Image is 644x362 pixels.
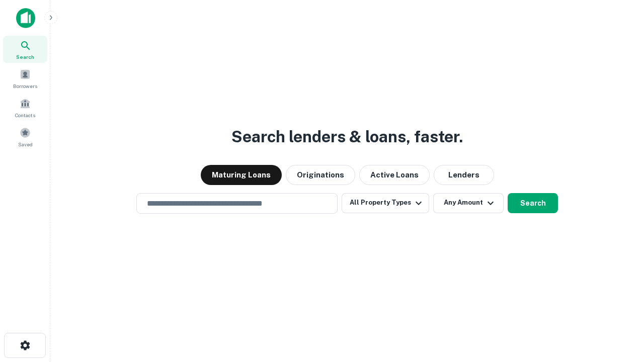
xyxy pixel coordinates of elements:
[201,165,282,185] button: Maturing Loans
[433,193,504,213] button: Any Amount
[18,140,33,148] span: Saved
[594,282,644,330] iframe: Chat Widget
[434,165,494,185] button: Lenders
[3,65,47,92] a: Borrowers
[359,165,430,185] button: Active Loans
[3,123,47,150] a: Saved
[13,82,37,90] span: Borrowers
[342,193,429,213] button: All Property Types
[508,193,558,213] button: Search
[16,53,34,61] span: Search
[15,111,35,119] span: Contacts
[286,165,355,185] button: Originations
[16,8,35,28] img: capitalize-icon.png
[3,36,47,63] a: Search
[3,94,47,121] a: Contacts
[231,125,463,149] h3: Search lenders & loans, faster.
